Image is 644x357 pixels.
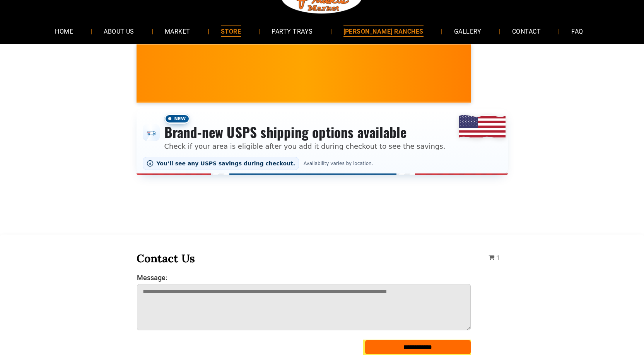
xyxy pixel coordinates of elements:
a: [PERSON_NAME] RANCHES [332,21,435,41]
h3: Contact Us [137,251,471,265]
span: You’ll see any USPS savings during checkout. [157,160,296,167]
label: Message: [137,274,471,282]
span: [PERSON_NAME] RANCHES [343,25,424,37]
span: New [164,114,190,124]
a: ABOUT US [92,21,146,41]
div: Shipping options announcement [137,109,508,175]
a: MARKET [153,21,202,41]
a: STORE [209,21,253,41]
h3: Brand-new USPS shipping options available [164,124,446,141]
a: CONTACT [501,21,552,41]
span: [PERSON_NAME] MARKET [469,79,621,91]
span: 1 [496,254,500,262]
p: Check if your area is eligible after you add it during checkout to see the savings. [164,141,446,151]
a: PARTY TRAYS [260,21,324,41]
a: HOME [43,21,85,41]
span: Availability varies by location. [302,161,374,166]
a: GALLERY [442,21,493,41]
a: FAQ [560,21,594,41]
